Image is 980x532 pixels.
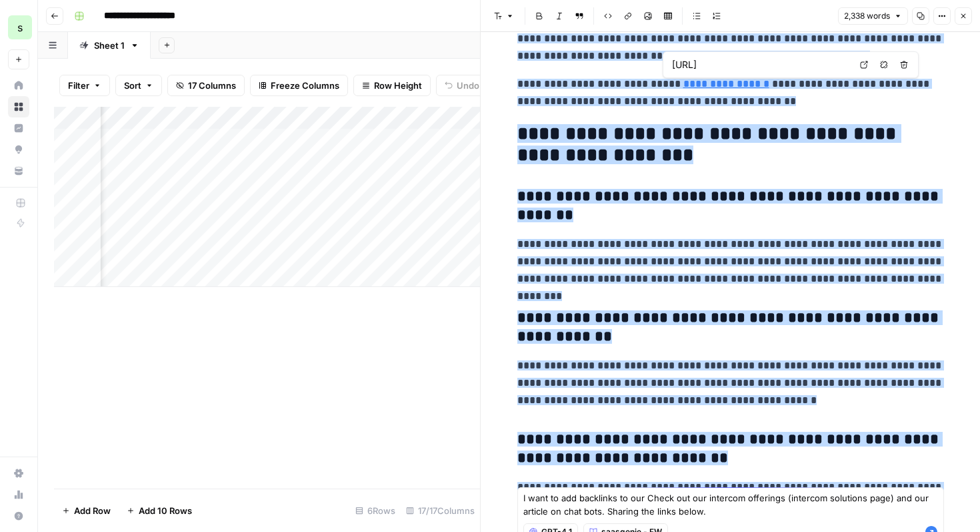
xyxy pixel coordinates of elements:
[8,505,29,527] button: Help + Support
[38,7,59,29] img: Profile image for Manuel
[8,463,29,484] a: Settings
[8,96,29,117] a: Browse
[139,504,192,517] span: Add 10 Rows
[94,39,125,52] div: Sheet 1
[167,75,245,96] button: 17 Columns
[209,5,234,31] button: Home
[21,437,31,448] button: Emoji picker
[8,11,29,44] button: Workspace: saasgenie
[57,286,132,295] b: [PERSON_NAME]
[8,139,29,160] a: Opportunities
[65,17,124,30] p: Active 3h ago
[838,7,908,25] button: 2,338 words
[350,500,401,521] div: 6 Rows
[250,75,348,96] button: Freeze Columns
[9,5,34,31] button: go back
[234,5,258,29] div: Close
[124,79,141,92] span: Sort
[401,500,480,521] div: 17/17 Columns
[11,312,256,437] div: Manuel says…
[11,312,219,407] div: Hey there, thanks for reaching out. I see you're having issues with upgrading your account.Am I u...
[115,75,162,96] button: Sort
[11,94,256,282] div: Srihari says…
[523,491,938,518] textarea: I want to add backlinks to our Check out our intercom offerings (intercom solutions page) and our...
[436,75,488,96] button: Undo
[65,7,151,17] h1: [PERSON_NAME]
[11,2,256,94] div: Fin says…
[21,10,208,75] div: I'll connect you with someone who can help with the upgrade plan error. Meanwhile, could you shar...
[11,282,256,312] div: Manuel says…
[68,79,89,92] span: Filter
[57,284,227,296] div: joined the conversation
[11,409,255,432] textarea: Message…
[8,484,29,505] a: Usage
[59,75,110,96] button: Filter
[17,19,23,35] span: s
[40,284,53,297] img: Profile image for Manuel
[21,360,208,399] div: Am I understanding correctly that you're looking to upgrade to our Scale Plan?
[374,79,422,92] span: Row Height
[21,320,208,360] div: Hey there, thanks for reaching out. I see you're having issues with upgrading your account.
[188,79,236,92] span: 17 Columns
[229,432,250,453] button: Send a message…
[85,437,95,448] button: Start recording
[844,10,890,22] span: 2,338 words
[68,32,151,59] a: Sheet 1
[8,75,29,96] a: Home
[8,117,29,139] a: Insights
[11,2,219,83] div: I'll connect you with someone who can help with the upgrade plan error. Meanwhile, could you shar...
[271,79,339,92] span: Freeze Columns
[457,79,479,92] span: Undo
[42,437,53,448] button: Gif picker
[63,437,74,448] button: Upload attachment
[74,504,111,517] span: Add Row
[54,500,119,521] button: Add Row
[119,500,200,521] button: Add 10 Rows
[8,160,29,182] a: Your Data
[353,75,431,96] button: Row Height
